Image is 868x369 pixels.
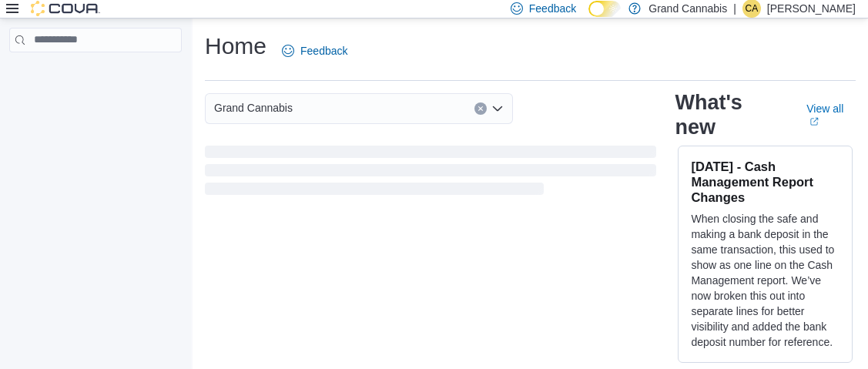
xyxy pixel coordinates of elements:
button: Clear input [474,102,487,115]
a: View allExternal link [806,102,856,127]
span: Feedback [529,1,576,16]
a: Feedback [276,35,354,66]
h1: Home [205,31,266,62]
svg: External link [809,117,819,126]
h3: [DATE] - Cash Management Report Changes [691,159,840,205]
span: Feedback [300,43,347,59]
input: Dark Mode [588,1,621,17]
span: Dark Mode [588,17,589,18]
span: Grand Cannabis [214,99,293,117]
h2: What's new [675,90,788,139]
nav: Complex example [9,55,182,92]
img: Cova [31,1,100,16]
span: Loading [205,149,656,198]
p: When closing the safe and making a bank deposit in the same transaction, this used to show as one... [691,211,840,350]
button: Open list of options [491,102,504,115]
